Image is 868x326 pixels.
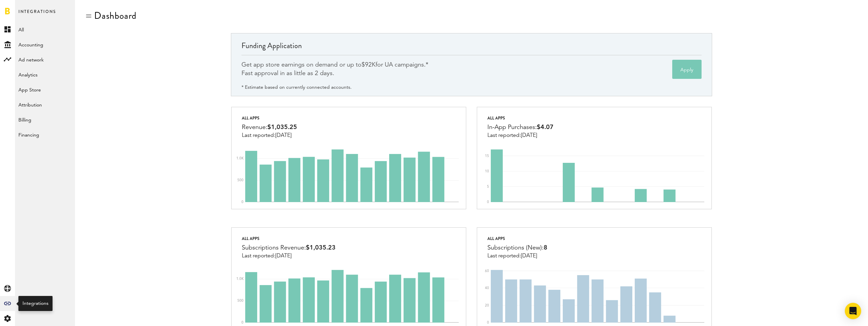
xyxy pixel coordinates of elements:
[275,133,292,138] span: [DATE]
[15,127,75,142] a: Financing
[15,82,75,97] a: App Store
[487,253,547,259] div: Last reported:
[242,132,297,139] div: Last reported:
[267,124,297,130] span: $1,035.25
[15,37,75,52] a: Accounting
[237,179,244,182] text: 500
[544,245,547,251] span: 8
[15,112,75,127] a: Billing
[521,133,537,138] span: [DATE]
[487,122,554,132] div: In-App Purchases:
[275,253,292,259] span: [DATE]
[242,253,336,259] div: Last reported:
[23,300,48,307] div: Integrations
[521,253,537,259] span: [DATE]
[94,10,136,21] div: Dashboard
[485,304,489,307] text: 20
[537,124,554,130] span: $4.07
[241,40,702,55] div: Funding Application
[487,235,547,243] div: All apps
[362,62,376,68] span: $92K
[241,200,244,204] text: 0
[487,132,554,139] div: Last reported:
[845,303,861,319] div: Open Intercom Messenger
[242,114,297,122] div: All apps
[487,243,547,253] div: Subscriptions (New):
[306,245,336,251] span: $1,035.23
[15,52,75,67] a: Ad network
[487,200,489,204] text: 0
[237,299,244,302] text: 500
[242,243,336,253] div: Subscriptions Revenue:
[241,83,352,91] div: * Estimate based on currently connected accounts.
[15,22,75,37] a: All
[485,269,489,272] text: 60
[15,97,75,112] a: Attribution
[236,277,244,281] text: 1.0K
[241,321,244,324] text: 0
[242,122,297,132] div: Revenue:
[18,8,56,22] span: Integrations
[236,157,244,160] text: 1.0K
[50,5,74,11] span: Support
[242,235,336,243] div: All apps
[487,185,489,188] text: 5
[485,286,489,290] text: 40
[241,61,428,78] div: Get app store earnings on demand or up to for UA campaigns.* Fast approval in as little as 2 days.
[15,67,75,82] a: Analytics
[487,321,489,324] text: 0
[672,60,702,79] button: Apply
[487,114,554,122] div: All apps
[485,170,489,173] text: 10
[485,154,489,158] text: 15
